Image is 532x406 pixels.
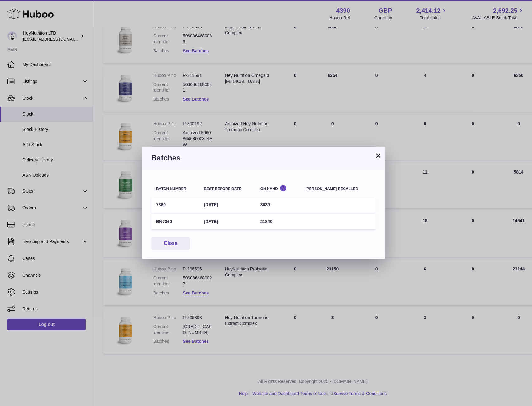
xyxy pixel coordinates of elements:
td: 7360 [151,197,199,213]
td: 3639 [256,197,301,213]
div: On Hand [260,185,296,191]
td: BN7360 [151,214,199,229]
td: [DATE] [199,214,255,229]
td: 21840 [256,214,301,229]
div: Batch number [156,187,194,191]
div: Best before date [204,187,251,191]
button: × [374,152,382,159]
button: Close [151,237,190,250]
td: [DATE] [199,197,255,213]
h3: Batches [151,153,376,163]
div: [PERSON_NAME] recalled [306,187,371,191]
